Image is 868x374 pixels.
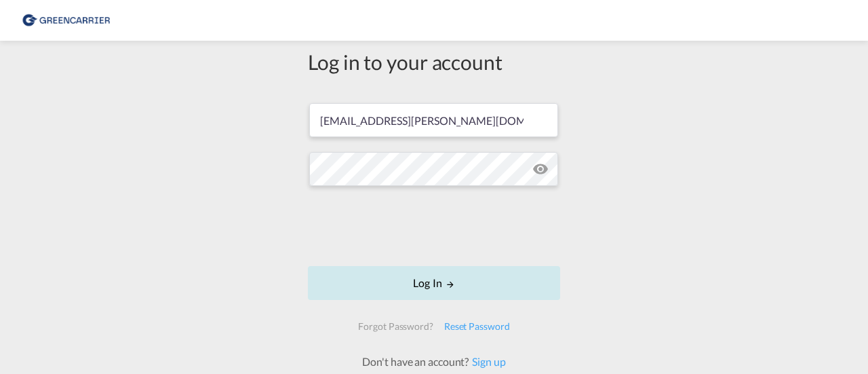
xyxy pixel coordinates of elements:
[20,5,112,36] img: 8cf206808afe11efa76fcd1e3d746489.png
[308,266,560,300] button: LOGIN
[308,48,560,76] div: Log in to your account
[353,314,438,339] div: Forgot Password?
[532,161,549,177] md-icon: icon-eye-off
[347,354,520,369] div: Don't have an account?
[439,314,515,339] div: Reset Password
[309,103,558,137] input: Enter email/phone number
[331,200,537,253] iframe: reCAPTCHA
[469,355,505,368] a: Sign up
